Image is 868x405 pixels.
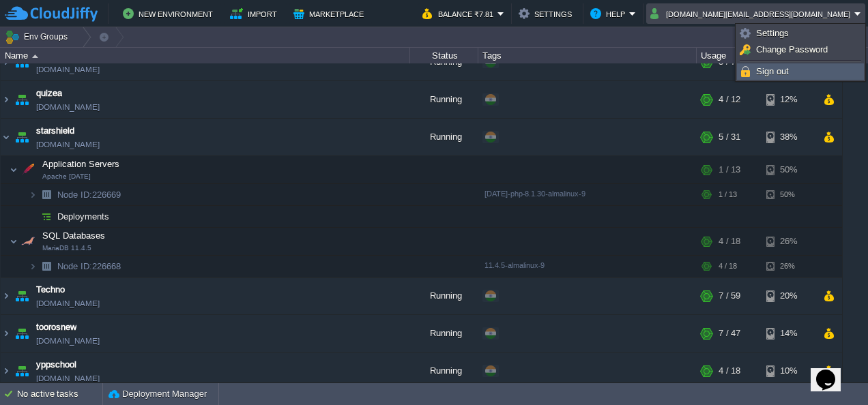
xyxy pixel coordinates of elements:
img: AMDAwAAAACH5BAEAAAAALAAAAAABAAEAAAICRAEAOw== [18,228,38,255]
span: SQL Databases [41,230,107,241]
span: Sign out [756,66,789,76]
a: starshield [36,124,74,138]
button: Env Groups [5,27,72,46]
a: Settings [738,26,863,41]
div: Running [410,119,478,155]
img: AMDAwAAAACH5BAEAAAAALAAAAAABAAEAAAICRAEAOw== [1,352,12,389]
img: AMDAwAAAACH5BAEAAAAALAAAAAABAAEAAAICRAEAOw== [18,156,38,183]
a: toorosnew [36,320,76,334]
div: 50% [766,156,811,183]
div: 12% [766,81,811,118]
img: AMDAwAAAACH5BAEAAAAALAAAAAABAAEAAAICRAEAOw== [29,184,37,205]
a: quizea [36,87,62,100]
img: AMDAwAAAACH5BAEAAAAALAAAAAABAAEAAAICRAEAOw== [12,352,31,389]
div: Status [411,48,478,63]
a: Application ServersApache [DATE] [41,159,121,169]
div: 26% [766,228,811,255]
a: yppschool [36,358,76,372]
div: 26% [766,256,811,277]
div: 20% [766,277,811,314]
button: Deployment Manager [108,387,207,401]
img: AMDAwAAAACH5BAEAAAAALAAAAAABAAEAAAICRAEAOw== [10,156,18,183]
div: 10% [766,352,811,389]
a: [DOMAIN_NAME] [36,334,100,348]
span: [DATE]-php-8.1.30-almalinux-9 [484,190,585,198]
img: AMDAwAAAACH5BAEAAAAALAAAAAABAAEAAAICRAEAOw== [32,55,38,58]
div: Tags [479,48,696,63]
button: Settings [519,5,576,22]
span: 226668 [56,260,123,272]
div: 4 / 18 [719,352,740,389]
img: CloudJiffy [5,5,98,22]
div: Usage [697,48,841,63]
div: Running [410,81,478,118]
img: AMDAwAAAACH5BAEAAAAALAAAAAABAAEAAAICRAEAOw== [37,184,56,205]
img: AMDAwAAAACH5BAEAAAAALAAAAAABAAEAAAICRAEAOw== [10,228,18,255]
div: 4 / 18 [719,228,740,255]
div: 7 / 59 [719,277,740,314]
div: Running [410,352,478,389]
div: 4 / 18 [719,256,737,277]
span: Application Servers [41,158,121,170]
div: 38% [766,119,811,155]
div: 4 / 12 [719,81,740,118]
div: 1 / 13 [719,184,737,205]
img: AMDAwAAAACH5BAEAAAAALAAAAAABAAEAAAICRAEAOw== [37,206,56,227]
button: Import [230,5,281,22]
span: 226669 [56,189,123,200]
img: AMDAwAAAACH5BAEAAAAALAAAAAABAAEAAAICRAEAOw== [12,119,31,155]
button: Marketplace [293,5,368,22]
a: [DOMAIN_NAME] [36,297,100,310]
a: Techno [36,283,65,297]
iframe: chat widget [811,350,854,391]
div: Running [410,277,478,314]
a: [DOMAIN_NAME] [36,63,100,76]
span: MariaDB 11.4.5 [42,244,91,252]
img: AMDAwAAAACH5BAEAAAAALAAAAAABAAEAAAICRAEAOw== [12,81,31,118]
a: [DOMAIN_NAME] [36,100,100,114]
a: Sign out [738,64,863,79]
img: AMDAwAAAACH5BAEAAAAALAAAAAABAAEAAAICRAEAOw== [1,119,12,155]
a: Deployments [56,211,111,222]
img: AMDAwAAAACH5BAEAAAAALAAAAAABAAEAAAICRAEAOw== [37,256,56,277]
span: Settings [756,28,789,38]
button: Balance ₹7.81 [422,5,497,22]
a: Node ID:226669 [56,189,123,200]
div: 5 / 31 [719,119,740,155]
a: [DOMAIN_NAME] [36,138,100,151]
span: 11.4.5-almalinux-9 [484,261,545,269]
button: New Environment [123,5,217,22]
div: 14% [766,315,811,352]
span: Node ID: [57,190,92,200]
button: Help [590,5,629,22]
img: AMDAwAAAACH5BAEAAAAALAAAAAABAAEAAAICRAEAOw== [12,315,31,352]
div: 1 / 13 [719,156,740,183]
span: Apache [DATE] [42,172,91,181]
img: AMDAwAAAACH5BAEAAAAALAAAAAABAAEAAAICRAEAOw== [1,81,12,118]
img: AMDAwAAAACH5BAEAAAAALAAAAAABAAEAAAICRAEAOw== [1,315,12,352]
a: Change Password [738,42,863,57]
span: Node ID: [57,261,92,271]
a: Node ID:226668 [56,260,123,272]
div: Running [410,315,478,352]
button: [DOMAIN_NAME][EMAIL_ADDRESS][DOMAIN_NAME] [650,5,854,22]
a: SQL DatabasesMariaDB 11.4.5 [41,230,107,241]
div: Name [1,48,409,63]
img: AMDAwAAAACH5BAEAAAAALAAAAAABAAEAAAICRAEAOw== [12,277,31,314]
div: No active tasks [17,383,102,405]
img: AMDAwAAAACH5BAEAAAAALAAAAAABAAEAAAICRAEAOw== [29,206,37,227]
div: 50% [766,184,811,205]
img: AMDAwAAAACH5BAEAAAAALAAAAAABAAEAAAICRAEAOw== [1,277,12,314]
span: Change Password [756,44,828,55]
img: AMDAwAAAACH5BAEAAAAALAAAAAABAAEAAAICRAEAOw== [29,256,37,277]
a: [DOMAIN_NAME] [36,372,100,385]
div: 7 / 47 [719,315,740,352]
